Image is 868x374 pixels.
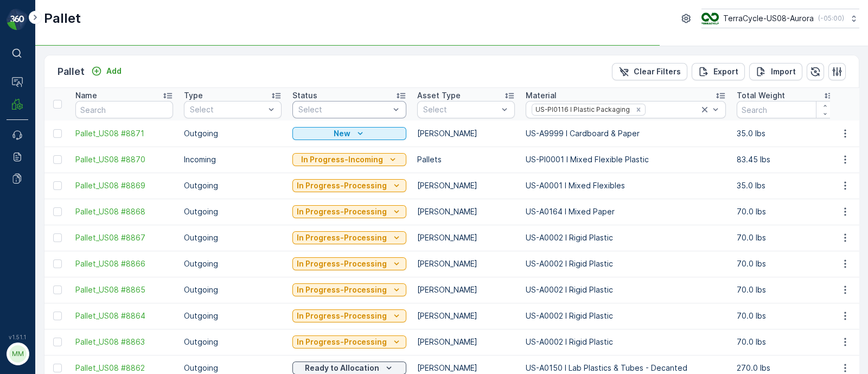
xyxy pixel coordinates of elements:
p: Select [190,104,265,115]
p: Material [526,90,557,101]
p: US-A0002 I Rigid Plastic [526,337,726,347]
span: Pallet_US08 #8869 [75,180,173,191]
p: Outgoing [184,232,282,243]
a: Pallet_US08 #8867 [75,232,173,243]
p: [PERSON_NAME] [417,363,515,373]
p: Incoming [184,154,282,165]
button: In Progress-Processing [292,231,406,244]
p: In Progress-Processing [297,232,387,243]
button: In Progress-Processing [292,309,406,322]
a: Pallet_US08 #8862 [75,363,173,373]
p: US-A0002 I Rigid Plastic [526,232,726,243]
span: v 1.51.1 [7,334,28,340]
a: Pallet_US08 #8866 [75,258,173,269]
p: Outgoing [184,363,282,373]
p: Pallets [417,154,515,165]
p: In Progress-Incoming [301,154,383,165]
p: [PERSON_NAME] [417,310,515,321]
a: Pallet_US08 #8871 [75,128,173,139]
p: US-PI0001 I Mixed Flexible Plastic [526,154,726,165]
p: [PERSON_NAME] [417,180,515,191]
p: Pallet [58,64,85,79]
a: Pallet_US08 #8864 [75,310,173,321]
p: Add [106,66,122,77]
p: US-A0002 I Rigid Plastic [526,310,726,321]
button: Add [87,65,126,78]
button: New [292,127,406,140]
button: In Progress-Incoming [292,153,406,166]
div: Toggle Row Selected [53,129,62,138]
p: Select [423,104,498,115]
div: Toggle Row Selected [53,233,62,242]
button: In Progress-Processing [292,335,406,348]
p: [PERSON_NAME] [417,258,515,269]
p: 70.0 lbs [737,310,834,321]
div: Toggle Row Selected [53,364,62,372]
p: Outgoing [184,284,282,295]
p: Outgoing [184,180,282,191]
a: Pallet_US08 #8870 [75,154,173,165]
p: Pallet [44,10,81,27]
p: 70.0 lbs [737,284,834,295]
button: In Progress-Processing [292,257,406,270]
p: In Progress-Processing [297,310,387,321]
p: Export [713,66,738,77]
p: Outgoing [184,128,282,139]
p: 70.0 lbs [737,232,834,243]
p: Select [298,104,390,115]
div: Toggle Row Selected [53,259,62,268]
input: Search [737,101,834,118]
p: 70.0 lbs [737,337,834,347]
input: Search [75,101,173,118]
p: US-A0150 I Lab Plastics & Tubes - Decanted [526,363,726,373]
p: Name [75,90,97,101]
a: Pallet_US08 #8865 [75,284,173,295]
div: US-PI0116 I Plastic Packaging [532,104,631,115]
p: 35.0 lbs [737,180,834,191]
a: Pallet_US08 #8863 [75,337,173,347]
p: In Progress-Processing [297,337,387,347]
p: 83.45 lbs [737,154,834,165]
button: Export [692,63,745,80]
p: TerraCycle-US08-Aurora [723,13,814,24]
p: US-A0002 I Rigid Plastic [526,284,726,295]
p: Import [771,66,796,77]
button: Clear Filters [612,63,687,80]
button: TerraCycle-US08-Aurora(-05:00) [701,9,859,28]
button: Import [749,63,802,80]
button: MM [7,343,28,365]
div: Toggle Row Selected [53,181,62,190]
p: Outgoing [184,258,282,269]
p: In Progress-Processing [297,284,387,295]
p: Type [184,90,203,101]
button: In Progress-Processing [292,179,406,192]
p: Outgoing [184,337,282,347]
p: US-A9999 I Cardboard & Paper [526,128,726,139]
p: 35.0 lbs [737,128,834,139]
span: Pallet_US08 #8868 [75,206,173,217]
p: Outgoing [184,310,282,321]
div: Toggle Row Selected [53,155,62,164]
p: Asset Type [417,90,461,101]
img: image_ci7OI47.png [701,12,719,24]
button: In Progress-Processing [292,283,406,296]
p: 70.0 lbs [737,258,834,269]
p: Status [292,90,317,101]
img: logo [7,9,28,30]
div: Toggle Row Selected [53,207,62,216]
p: [PERSON_NAME] [417,337,515,347]
p: [PERSON_NAME] [417,232,515,243]
button: In Progress-Processing [292,205,406,218]
p: In Progress-Processing [297,206,387,217]
p: [PERSON_NAME] [417,206,515,217]
div: MM [9,345,27,363]
p: In Progress-Processing [297,180,387,191]
p: US-A0002 I Rigid Plastic [526,258,726,269]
